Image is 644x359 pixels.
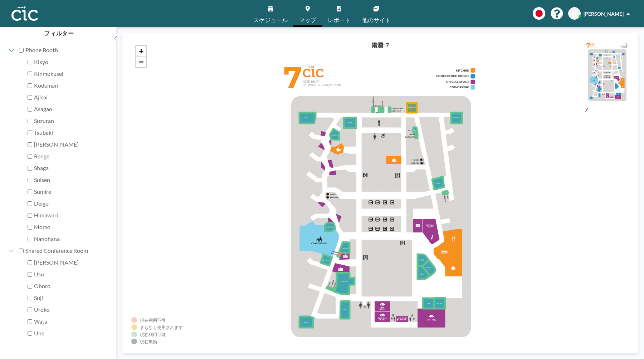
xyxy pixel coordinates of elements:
label: Renge [34,153,104,160]
label: 7 [585,106,588,113]
a: Zoom in [136,46,146,56]
label: Usu [34,271,104,278]
label: Himawari [34,212,104,219]
div: 現在利用不可 [140,318,166,323]
label: [PERSON_NAME] [34,259,104,266]
label: Momo [34,223,104,231]
label: Kodemari [34,82,104,89]
label: Nanohana [34,235,104,242]
label: Oboro [34,282,104,290]
label: Shaga [34,164,104,172]
label: Phone Booth [25,46,104,54]
span: KF [571,10,578,17]
label: Suzuran [34,117,104,124]
div: 現在利用可能 [140,332,166,337]
label: Deigo [34,200,104,207]
label: Shared Conference Room [25,247,104,254]
label: Sumire [34,188,104,195]
label: Tsubaki [34,129,104,136]
span: スケジュール [253,17,288,23]
label: [PERSON_NAME] [34,141,104,148]
label: Suisen [34,176,104,183]
img: organization-logo [11,6,38,21]
label: Kinmokusei [34,70,104,77]
span: マップ [299,17,316,23]
span: 他のサイト [362,17,391,23]
div: 現在無効 [140,339,157,344]
label: Uroko [34,306,104,313]
label: Suji [34,294,104,301]
span: [PERSON_NAME] [584,11,624,17]
label: Kikyo [34,58,104,65]
div: まもなく使用されます [140,325,183,330]
h4: 階層: 7 [372,41,389,49]
label: Wata [34,318,104,325]
a: Zoom out [136,56,146,67]
label: Ajisai [34,94,104,101]
h4: フィルター [9,27,109,37]
span: + [139,46,143,55]
span: − [139,57,143,66]
label: Une [34,330,104,337]
img: e756fe08e05d43b3754d147caf3627ee.png [585,41,629,105]
span: レポート [328,17,351,23]
label: Asagao [34,105,104,113]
